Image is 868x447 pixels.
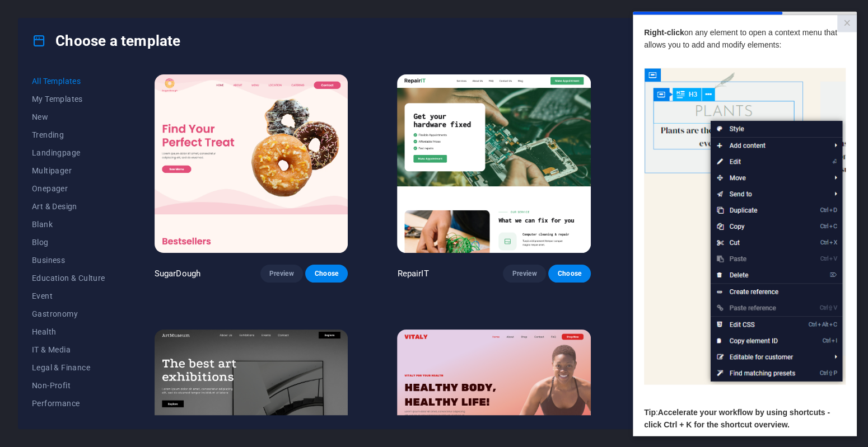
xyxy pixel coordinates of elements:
span: Multipager [32,166,105,175]
img: RepairIT [397,74,591,253]
span: Choose [557,269,582,278]
button: Choose [548,265,591,283]
button: Preview [260,265,303,283]
button: IT & Media [32,341,105,359]
span: Trending [32,130,105,139]
button: New [32,108,105,126]
button: Business [32,251,105,269]
span: on any element to open a context menu that allows you to add and modify elements: [11,16,204,37]
span: Landingpage [32,148,105,157]
span: Preview [269,269,294,278]
button: Performance [32,394,105,412]
span: Art & Design [32,202,105,211]
span: Choose [314,269,339,278]
p: RepairIT [397,268,428,279]
span: Business [32,256,105,265]
button: Gastronomy [32,305,105,323]
p: ​ [11,373,213,385]
button: Health [32,323,105,341]
span: Tip [11,396,23,405]
span: Non-Profit [32,381,105,390]
button: Multipager [32,162,105,180]
span: Education & Culture [32,274,105,283]
p: SugarDough [155,268,200,279]
button: Legal & Finance [32,359,105,377]
span: Preview [512,269,536,278]
button: Blog [32,233,105,251]
span: Accelerate your workflow by using shortcuts - click Ctrl + K for the shortcut overview. [11,396,197,417]
span: Blog [32,238,105,247]
button: Onepager [32,180,105,197]
button: Choose [305,265,348,283]
button: Portfolio [32,412,105,430]
button: My Templates [32,90,105,108]
span: Performance [32,399,105,408]
button: Event [32,287,105,305]
span: : [23,396,25,405]
button: Landingpage [32,144,105,162]
span: Blank [32,220,105,229]
a: Close modal [204,3,224,21]
span: Onepager [32,184,105,193]
h4: Choose a template [32,32,180,50]
button: Blank [32,215,105,233]
button: All Templates [32,72,105,90]
button: Preview [503,265,545,283]
span: New [32,112,105,121]
span: Gastronomy [32,309,105,318]
button: Non-Profit [32,377,105,394]
span: My Templates [32,95,105,103]
span: Event [32,291,105,300]
button: Art & Design [32,197,105,215]
button: Education & Culture [32,269,105,287]
span: IT & Media [32,345,105,354]
img: SugarDough [155,74,348,253]
span: Legal & Finance [32,363,105,372]
strong: Right-click [11,16,52,25]
button: Trending [32,126,105,144]
span: All Templates [32,77,105,86]
span: Health [32,327,105,336]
